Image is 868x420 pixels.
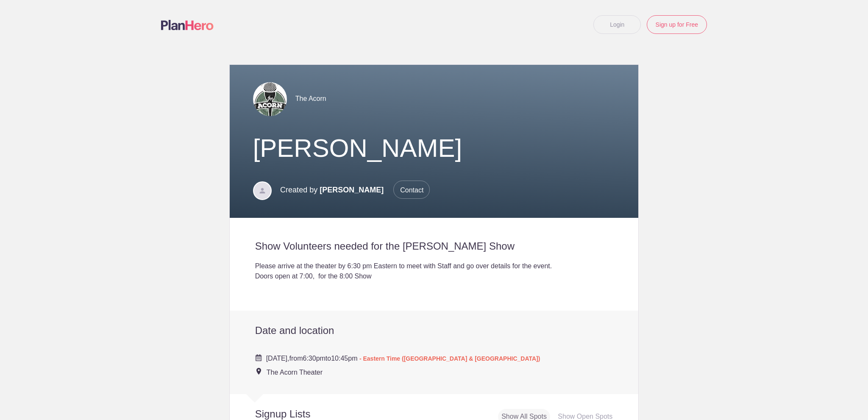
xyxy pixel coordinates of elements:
[253,82,287,116] img: Acorn logo small
[255,271,613,281] div: Doors open at 7:00, for the 8:00 Show
[255,261,613,271] div: Please arrive at the theater by 6:30 pm Eastern to meet with Staff and go over details for the ev...
[303,355,325,362] span: 6:30pm
[255,240,613,253] h2: Show Volunteers needed for the [PERSON_NAME] Show
[256,368,261,375] img: Event location
[253,181,272,200] img: Davatar
[647,15,707,34] a: Sign up for Free
[255,324,613,337] h2: Date and location
[593,15,641,34] a: Login
[320,186,384,194] span: [PERSON_NAME]
[266,355,540,362] span: from to
[267,369,323,376] span: The Acorn Theater
[253,82,615,116] div: The Acorn
[255,354,262,361] img: Cal purple
[359,355,540,362] span: - Eastern Time ([GEOGRAPHIC_DATA] & [GEOGRAPHIC_DATA])
[280,181,430,199] p: Created by
[253,133,615,164] h1: [PERSON_NAME]
[393,181,430,199] span: Contact
[331,355,357,362] span: 10:45pm
[161,20,214,30] img: Logo main planhero
[266,355,289,362] span: [DATE],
